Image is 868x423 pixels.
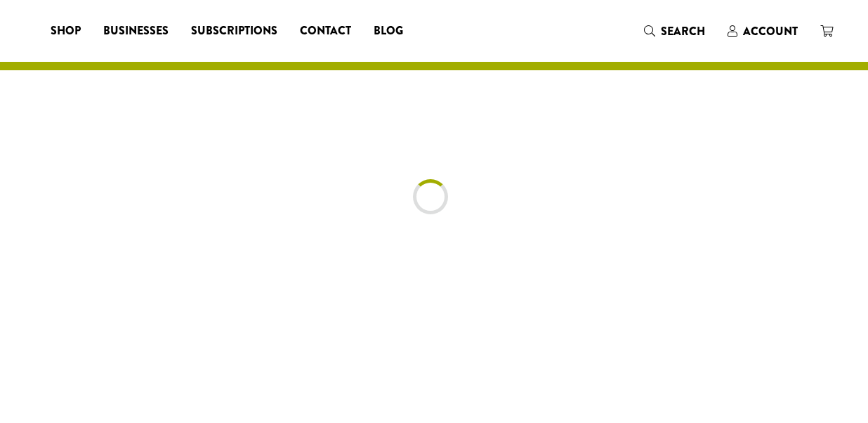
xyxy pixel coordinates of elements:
[289,20,362,42] a: Contact
[300,22,351,40] span: Contact
[180,20,289,42] a: Subscriptions
[51,22,81,40] span: Shop
[103,22,169,40] span: Businesses
[716,20,809,43] a: Account
[661,23,705,39] span: Search
[39,20,92,42] a: Shop
[743,23,798,39] span: Account
[374,22,403,40] span: Blog
[191,22,277,40] span: Subscriptions
[92,20,180,42] a: Businesses
[633,20,716,43] a: Search
[362,20,414,42] a: Blog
